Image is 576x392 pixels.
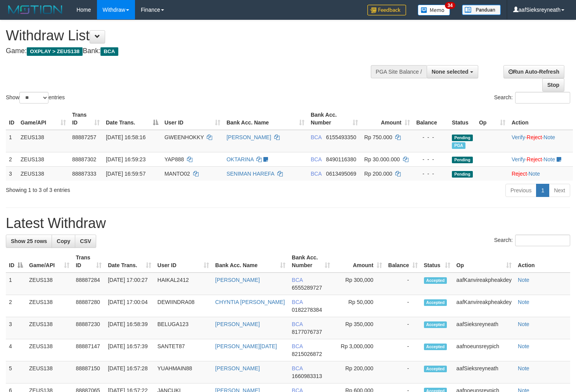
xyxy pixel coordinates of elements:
a: Previous [505,184,536,197]
div: - - - [416,133,446,141]
td: [DATE] 16:58:39 [105,317,154,339]
a: OKTARINA [227,156,254,162]
button: None selected [427,65,478,78]
img: Feedback.jpg [367,5,406,16]
span: Accepted [424,344,447,350]
th: Bank Acc. Name: activate to sort column ascending [212,250,289,273]
td: ZEUS138 [26,339,73,361]
a: Note [518,277,529,283]
a: Reject [512,171,527,177]
th: Game/API: activate to sort column ascending [17,108,69,130]
span: BCA [292,343,303,349]
td: ZEUS138 [26,361,73,383]
th: Action [515,250,570,273]
a: Verify [512,134,525,140]
span: BCA [311,134,322,140]
a: Note [518,299,529,305]
td: - [385,273,421,295]
th: Bank Acc. Number: activate to sort column ascending [308,108,361,130]
a: Stop [542,78,564,92]
td: ZEUS138 [17,152,69,166]
span: Copy 8177076737 to clipboard [292,329,322,335]
span: BCA [292,321,303,327]
span: YAP888 [164,156,184,162]
a: Note [543,156,555,162]
h1: Latest Withdraw [6,216,570,231]
td: 5 [6,361,26,383]
span: Accepted [424,366,447,372]
span: Show 25 rows [11,238,47,244]
td: 3 [6,317,26,339]
td: HAIKAL2412 [154,273,212,295]
span: GWEENHOKKY [164,134,204,140]
a: Note [528,171,540,177]
a: Note [543,134,555,140]
td: 1 [6,273,26,295]
th: Op: activate to sort column ascending [476,108,509,130]
th: Trans ID: activate to sort column ascending [69,108,103,130]
td: - [385,361,421,383]
td: 88887284 [73,273,105,295]
td: 2 [6,295,26,317]
td: · [509,166,573,181]
span: Copy 8215026872 to clipboard [292,351,322,357]
th: ID: activate to sort column descending [6,250,26,273]
img: Button%20Memo.svg [418,5,450,16]
a: Next [549,184,570,197]
th: User ID: activate to sort column ascending [154,250,212,273]
span: Copy [57,238,70,244]
div: - - - [416,170,446,178]
th: Date Trans.: activate to sort column descending [103,108,161,130]
th: User ID: activate to sort column ascending [161,108,223,130]
td: - [385,317,421,339]
td: YUAHMAIN88 [154,361,212,383]
span: None selected [432,69,469,75]
span: Accepted [424,321,447,328]
th: ID [6,108,17,130]
a: [PERSON_NAME] [215,277,260,283]
span: CSV [80,238,91,244]
label: Search: [494,92,570,104]
a: SENIMAN HAREFA [227,171,274,177]
a: [PERSON_NAME] [227,134,271,140]
span: BCA [311,171,322,177]
td: [DATE] 17:00:27 [105,273,154,295]
span: 88887257 [72,134,96,140]
th: Status: activate to sort column ascending [421,250,453,273]
input: Search: [515,92,570,104]
span: Rp 200.000 [364,171,392,177]
span: 88887333 [72,171,96,177]
td: 88887147 [73,339,105,361]
td: aafKanvireakpheakdey [453,295,515,317]
span: Copy 6555289727 to clipboard [292,285,322,291]
td: Rp 300,000 [333,273,385,295]
th: Game/API: activate to sort column ascending [26,250,73,273]
a: CHYNTIA [PERSON_NAME] [215,299,285,305]
span: Copy 8490116380 to clipboard [326,156,356,162]
td: - [385,339,421,361]
span: BCA [100,47,118,56]
a: Verify [512,156,525,162]
th: Status [449,108,476,130]
td: 88887150 [73,361,105,383]
span: OXPLAY > ZEUS138 [27,47,83,56]
h1: Withdraw List [6,28,376,43]
span: Copy 0182278384 to clipboard [292,307,322,313]
td: Rp 350,000 [333,317,385,339]
a: [PERSON_NAME] [215,365,260,371]
span: BCA [292,365,303,371]
a: CSV [75,235,96,248]
a: Note [518,365,529,371]
span: Rp 750.000 [364,134,392,140]
td: [DATE] 17:00:04 [105,295,154,317]
span: Pending [452,135,473,141]
a: Reject [527,134,542,140]
a: [PERSON_NAME] [215,321,260,327]
td: [DATE] 16:57:39 [105,339,154,361]
th: Action [509,108,573,130]
span: 88887302 [72,156,96,162]
td: aafnoeunsreypich [453,339,515,361]
a: Copy [52,235,75,248]
span: Marked by aafnoeunsreypich [452,142,465,149]
span: [DATE] 16:59:23 [106,156,145,162]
